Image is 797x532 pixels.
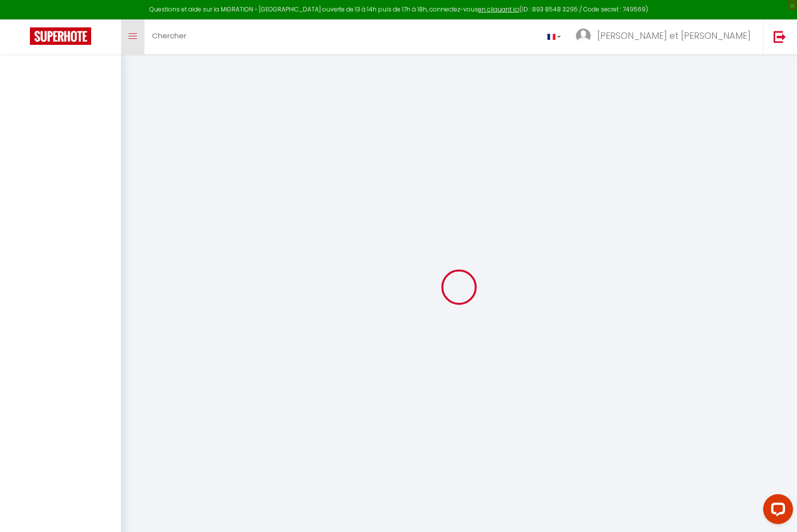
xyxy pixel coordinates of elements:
[30,27,91,45] img: Super Booking
[568,19,763,54] a: ... [PERSON_NAME] et [PERSON_NAME]
[576,28,591,43] img: ...
[597,29,751,42] span: [PERSON_NAME] et [PERSON_NAME]
[774,30,786,43] img: logout
[144,19,194,54] a: Chercher
[755,490,797,532] iframe: LiveChat chat widget
[478,5,520,13] a: en cliquant ici
[152,30,186,41] span: Chercher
